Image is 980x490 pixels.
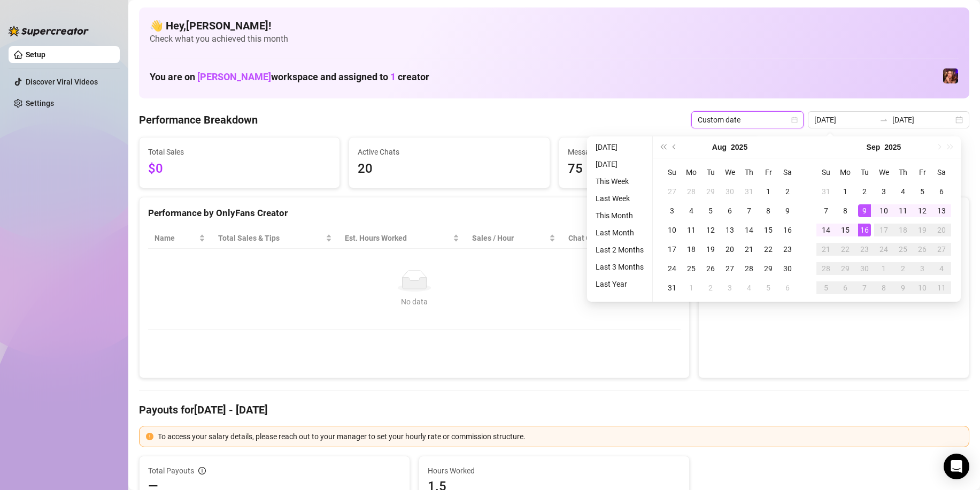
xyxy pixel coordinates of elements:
h4: 👋 Hey, [PERSON_NAME] ! [150,18,959,33]
th: Sales / Hour [466,228,562,249]
li: Last 2 Months [591,243,648,256]
div: 15 [839,224,852,236]
li: This Month [591,209,648,222]
div: No data [159,296,670,308]
td: 2025-08-17 [662,240,682,259]
th: Mo [836,163,855,182]
td: 2025-09-27 [932,240,951,259]
td: 2025-08-13 [720,220,739,240]
td: 2025-08-18 [682,240,701,259]
td: 2025-08-09 [778,201,797,220]
td: 2025-09-05 [913,182,932,201]
div: 28 [820,262,832,275]
button: Choose a year [731,136,747,158]
th: Sa [778,163,797,182]
div: 3 [877,185,890,198]
td: 2025-10-01 [874,259,893,278]
div: 23 [781,243,794,256]
span: swap-right [879,116,888,124]
td: 2025-09-18 [893,220,913,240]
td: 2025-09-08 [836,201,855,220]
th: Su [662,163,682,182]
li: Last Year [591,278,648,290]
th: Fr [759,163,778,182]
button: Choose a month [712,136,727,158]
div: 2 [704,281,717,294]
div: 23 [858,243,871,256]
div: Open Intercom Messenger [944,454,969,479]
div: 5 [762,281,775,294]
th: Mo [682,163,701,182]
div: 13 [723,224,736,236]
span: Custom date [698,112,797,128]
li: Last Week [591,192,648,205]
td: 2025-09-21 [816,240,836,259]
div: 1 [839,185,852,198]
div: 22 [762,243,775,256]
td: 2025-09-16 [855,220,874,240]
td: 2025-09-13 [932,201,951,220]
td: 2025-09-28 [816,259,836,278]
span: Active Chats [358,146,541,158]
th: Tu [701,163,720,182]
div: 11 [897,204,909,217]
td: 2025-09-14 [816,220,836,240]
div: 18 [685,243,698,256]
div: 3 [916,262,929,275]
h1: You are on workspace and assigned to creator [150,71,429,83]
td: 2025-08-31 [662,278,682,297]
div: 10 [916,281,929,294]
td: 2025-09-04 [893,182,913,201]
td: 2025-08-21 [739,240,759,259]
td: 2025-08-23 [778,240,797,259]
td: 2025-09-12 [913,201,932,220]
div: 30 [781,262,794,275]
td: 2025-09-19 [913,220,932,240]
div: 1 [877,262,890,275]
td: 2025-10-09 [893,278,913,297]
td: 2025-09-17 [874,220,893,240]
div: 21 [743,243,755,256]
div: 5 [704,204,717,217]
a: Settings [26,99,54,108]
button: Previous month (PageUp) [669,136,681,158]
img: logo-BBDzfeDw.svg [9,26,89,36]
td: 2025-08-20 [720,240,739,259]
div: 30 [723,185,736,198]
td: 2025-09-03 [720,278,739,297]
td: 2025-09-29 [836,259,855,278]
div: 28 [685,185,698,198]
div: 18 [897,224,909,236]
div: 17 [877,224,890,236]
div: 6 [781,281,794,294]
li: [DATE] [591,141,648,154]
td: 2025-07-27 [662,182,682,201]
span: exclamation-circle [146,433,153,440]
td: 2025-10-05 [816,278,836,297]
td: 2025-10-02 [893,259,913,278]
th: Name [148,228,212,249]
div: 6 [723,204,736,217]
td: 2025-09-30 [855,259,874,278]
div: 21 [820,243,832,256]
td: 2025-08-01 [759,182,778,201]
span: Total Sales [148,146,331,158]
td: 2025-09-24 [874,240,893,259]
div: 14 [743,224,755,236]
div: 16 [781,224,794,236]
span: Total Payouts [148,465,194,477]
th: Su [816,163,836,182]
td: 2025-08-02 [778,182,797,201]
div: 6 [935,185,948,198]
th: Total Sales & Tips [212,228,338,249]
span: 20 [358,159,541,179]
button: Last year (Control + left) [657,136,669,158]
button: Choose a month [867,136,881,158]
th: Chat Conversion [562,228,681,249]
div: 5 [916,185,929,198]
li: Last 3 Months [591,261,648,273]
span: Sales / Hour [472,232,547,244]
span: 1 [390,71,396,82]
div: 8 [839,204,852,217]
div: 27 [935,243,948,256]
